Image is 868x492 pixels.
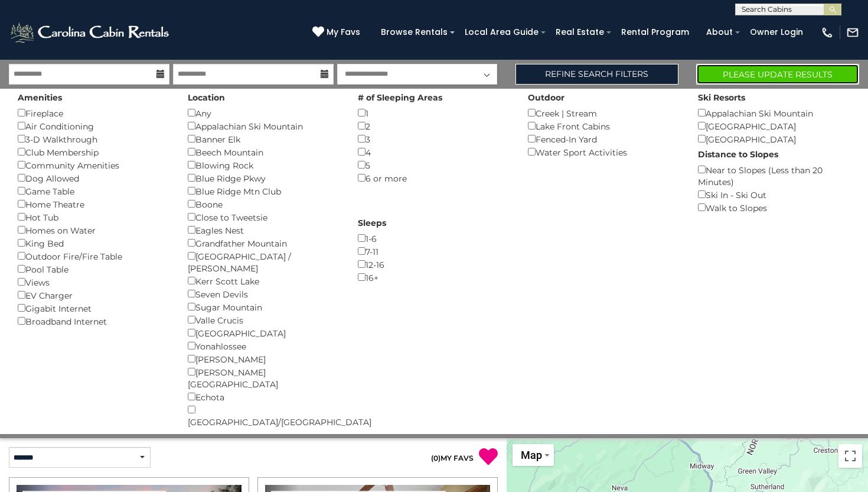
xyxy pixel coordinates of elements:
div: Community Amenities [18,158,170,171]
label: Distance to Slopes [698,148,778,160]
div: [GEOGRAPHIC_DATA] [698,132,850,145]
div: EV Charger [18,289,170,302]
div: Blue Ridge Mtn Club [188,184,340,198]
div: Close to Tweetsie [188,211,340,224]
div: Blue Ridge Pkwy [188,171,340,184]
div: 3-D Walkthrough [18,132,170,145]
label: Ski Resorts [698,92,745,103]
div: 4 [358,145,510,158]
div: Hot Tub [18,211,170,224]
div: Grandfather Mountain [188,237,340,250]
div: Home Theatre [18,198,170,211]
div: Fireplace [18,106,170,119]
label: Sleeps [358,217,386,229]
a: Local Area Guide [459,23,544,41]
div: Near to Slopes (Less than 20 Minutes) [698,163,850,188]
div: Any [188,106,340,119]
div: Homes on Water [18,224,170,237]
div: [GEOGRAPHIC_DATA] [188,326,340,339]
div: 5 [358,158,510,171]
button: Toggle fullscreen view [838,444,862,468]
div: 3 [358,132,510,145]
div: Fenced-In Yard [528,132,680,145]
img: mail-regular-white.png [846,26,859,39]
div: Boone [188,198,340,211]
div: 16+ [358,271,510,284]
div: Beech Mountain [188,145,340,158]
a: Real Estate [550,23,610,41]
div: Appalachian Ski Mountain [698,106,850,119]
div: Seven Devils [188,287,340,300]
button: Please Update Results [696,64,859,85]
div: [GEOGRAPHIC_DATA] [698,119,850,132]
div: Creek | Stream [528,106,680,119]
div: 1 [358,106,510,119]
div: [GEOGRAPHIC_DATA]/[GEOGRAPHIC_DATA] [188,403,340,428]
span: Map [521,449,542,461]
div: King Bed [18,237,170,250]
label: # of Sleeping Areas [358,92,442,103]
div: 12-16 [358,258,510,271]
div: 7-11 [358,245,510,258]
div: Ski In - Ski Out [698,188,850,201]
div: Valle Crucis [188,313,340,326]
div: [PERSON_NAME][GEOGRAPHIC_DATA] [188,365,340,390]
div: Kerr Scott Lake [188,274,340,287]
div: Gigabit Internet [18,302,170,315]
div: Echota [188,390,340,403]
div: 2 [358,119,510,132]
div: Views [18,276,170,289]
div: Banner Elk [188,132,340,145]
div: [PERSON_NAME] [188,352,340,365]
div: [GEOGRAPHIC_DATA] / [PERSON_NAME] [188,250,340,274]
div: Broadband Internet [18,315,170,328]
a: Browse Rentals [375,23,453,41]
span: ( ) [431,454,440,462]
div: Sugar Mountain [188,300,340,313]
div: Walk to Slopes [698,201,850,214]
div: Eagles Nest [188,224,340,237]
div: Club Membership [18,145,170,158]
div: Lake Front Cabins [528,119,680,132]
div: Outdoor Fire/Fire Table [18,250,170,263]
img: phone-regular-white.png [821,26,834,39]
div: Appalachian Ski Mountain [188,119,340,132]
label: Location [188,92,225,103]
span: My Favs [327,26,360,38]
div: Water Sport Activities [528,145,680,158]
label: Amenities [18,92,62,103]
button: Change map style [513,444,554,466]
div: Blowing Rock [188,158,340,171]
div: Pool Table [18,263,170,276]
a: About [700,23,739,41]
a: (0)MY FAVS [431,454,474,462]
div: 1-6 [358,232,510,245]
span: 0 [433,454,438,462]
a: Owner Login [744,23,809,41]
div: Game Table [18,184,170,198]
label: Outdoor [528,92,564,103]
a: Rental Program [615,23,695,41]
a: My Favs [312,26,363,39]
img: White-1-2.png [9,21,172,44]
div: Yonahlossee [188,339,340,352]
a: Refine Search Filters [515,64,678,85]
div: Dog Allowed [18,171,170,184]
div: 6 or more [358,171,510,184]
div: Air Conditioning [18,119,170,132]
